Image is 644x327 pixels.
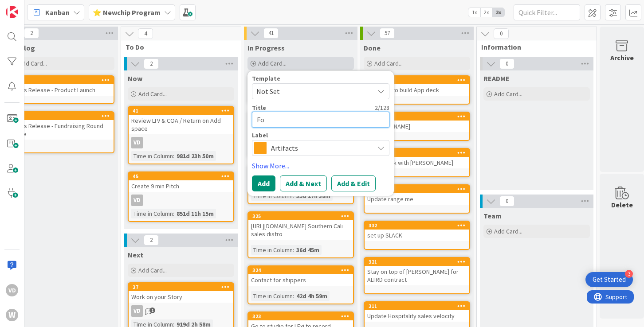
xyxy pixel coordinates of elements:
[468,8,480,17] span: 1x
[248,220,353,240] div: [URL][DOMAIN_NAME] Southern Cali sales distro
[129,305,233,317] div: VD
[369,303,469,309] div: 311
[593,275,626,284] div: Get Started
[149,308,155,313] span: 1
[483,211,502,220] span: Team
[365,157,469,168] div: Circle back with [PERSON_NAME]
[369,222,469,229] div: 332
[481,43,585,51] span: Information
[9,84,114,96] div: Press Release - Product Launch
[251,191,293,201] div: Time in Column
[248,266,353,286] div: 324Contact for shippers
[174,209,216,218] div: 851d 11h 15m
[247,43,285,52] span: In Progress
[369,77,469,83] div: 330
[144,58,159,69] span: 2
[365,258,469,285] div: 321Stay on top of [PERSON_NAME] for ALTRD contract
[365,258,469,266] div: 321
[294,191,333,201] div: 35d 17h 38m
[129,291,233,303] div: Work on your Story
[129,107,233,134] div: 41Review LTV & COA / Return on Add space
[144,235,159,245] span: 2
[365,113,469,132] div: 331[PERSON_NAME]
[128,74,142,83] span: Now
[480,8,492,17] span: 2x
[9,76,114,84] div: 6
[271,142,369,154] span: Artifacts
[128,250,143,259] span: Next
[9,112,114,140] div: 3Press Release - Fundraising Round Close
[625,270,633,278] div: 3
[364,43,381,52] span: Done
[248,212,353,240] div: 325[URL][DOMAIN_NAME] Southern Cali sales distro
[365,149,469,168] div: 333Circle back with [PERSON_NAME]
[131,305,143,317] div: VD
[9,112,114,120] div: 3
[133,284,233,290] div: 37
[9,76,114,96] div: 6Press Release - Product Launch
[24,28,39,39] span: 2
[173,151,174,161] span: :
[131,195,143,206] div: VD
[365,302,469,310] div: 311
[129,107,233,115] div: 41
[365,266,469,285] div: Stay on top of [PERSON_NAME] for ALTRD contract
[365,222,469,241] div: 332set up SLACK
[369,259,469,265] div: 321
[294,291,330,301] div: 42d 4h 59m
[252,132,268,138] span: Label
[252,104,266,112] label: Title
[126,43,230,51] span: To Do
[514,4,580,20] input: Quick Filter...
[369,186,469,192] div: 298
[6,284,18,296] div: VD
[138,28,153,39] span: 4
[45,7,70,18] span: Kanban
[365,185,469,205] div: 298Update range me
[494,227,522,235] span: Add Card...
[499,58,514,69] span: 0
[293,191,294,201] span: :
[138,90,167,98] span: Add Card...
[93,8,161,17] b: ⭐ Newchip Program
[138,266,167,274] span: Add Card...
[369,150,469,156] div: 333
[365,76,469,96] div: 330Chat GPT to build App deck
[13,77,114,83] div: 6
[133,173,233,179] div: 45
[365,185,469,193] div: 298
[131,209,173,218] div: Time in Column
[263,28,279,39] span: 41
[6,6,18,18] img: Visit kanbanzone.com
[365,149,469,157] div: 333
[365,121,469,132] div: [PERSON_NAME]
[365,230,469,241] div: set up SLACK
[374,59,403,67] span: Add Card...
[9,120,114,140] div: Press Release - Fundraising Round Close
[252,213,353,219] div: 325
[269,104,389,112] div: 2 / 128
[252,267,353,273] div: 324
[365,76,469,84] div: 330
[369,113,469,120] div: 331
[365,310,469,322] div: Update Hospitality sales velocity
[252,313,353,319] div: 323
[331,175,376,191] button: Add & Edit
[248,266,353,274] div: 324
[131,137,143,148] div: VD
[129,115,233,134] div: Review LTV & COA / Return on Add space
[483,74,510,83] span: README
[248,212,353,220] div: 325
[492,8,504,17] span: 3x
[585,272,633,287] div: Open Get Started checklist, remaining modules: 3
[133,108,233,114] div: 41
[6,309,18,321] div: W
[380,28,395,39] span: 57
[293,291,294,301] span: :
[365,84,469,96] div: Chat GPT to build App deck
[499,196,514,206] span: 0
[129,283,233,291] div: 37
[258,59,287,67] span: Add Card...
[365,193,469,205] div: Update range me
[252,175,275,191] button: Add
